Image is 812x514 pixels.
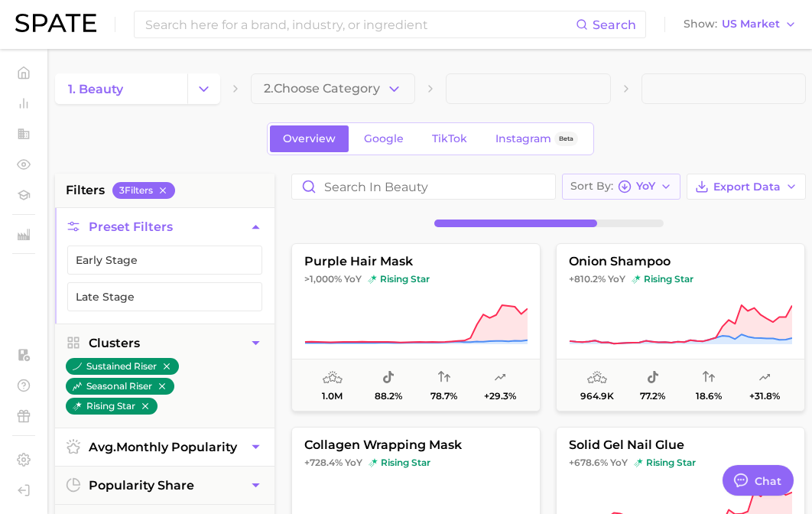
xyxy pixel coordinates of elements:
[112,182,175,199] button: 3Filters
[67,282,262,311] button: Late Stage
[292,438,540,452] span: collagen wrapping mask
[292,174,555,199] input: Search in beauty
[722,20,780,28] span: US Market
[15,14,96,32] img: SPATE
[12,479,35,502] a: Log out. Currently logged in with e-mail sarah@cobigelow.com.
[580,391,614,402] span: 964.9k
[758,369,771,387] span: popularity predicted growth: Likely
[484,391,516,402] span: +29.3%
[375,391,402,402] span: 88.2%
[73,382,82,391] img: seasonal riser
[593,18,636,32] span: Search
[569,273,606,285] span: +810.2%
[323,369,343,387] span: average monthly popularity: Medium Popularity
[696,391,722,402] span: 18.6%
[687,174,806,200] button: Export Data
[713,181,781,194] span: Export Data
[368,273,430,285] span: rising star
[432,132,467,145] span: TikTok
[66,378,174,395] button: seasonal riser
[283,132,336,145] span: Overview
[304,273,342,285] span: >1,000%
[419,125,480,152] a: TikTok
[634,458,643,467] img: rising star
[495,132,551,145] span: Instagram
[55,467,274,504] button: popularity share
[369,458,378,467] img: rising star
[556,243,805,412] button: onion shampoo+810.2% YoYrising starrising star964.9k77.2%18.6%+31.8%
[89,220,173,234] span: Preset Filters
[570,182,613,190] span: Sort By
[703,369,715,387] span: popularity convergence: Very Low Convergence
[73,362,82,371] img: sustained riser
[270,125,349,152] a: Overview
[251,73,416,104] button: 2.Choose Category
[66,358,179,375] button: sustained riser
[89,440,116,454] abbr: average
[634,457,696,469] span: rising star
[344,273,362,285] span: YoY
[680,15,801,34] button: ShowUS Market
[640,391,665,402] span: 77.2%
[144,11,576,37] input: Search here for a brand, industry, or ingredient
[482,125,591,152] a: InstagramBeta
[636,182,655,190] span: YoY
[608,273,625,285] span: YoY
[430,391,457,402] span: 78.7%
[647,369,659,387] span: popularity share: TikTok
[368,275,377,284] img: rising star
[187,73,220,104] button: Change Category
[89,478,194,493] span: popularity share
[610,457,628,469] span: YoY
[559,132,573,145] span: Beta
[494,369,506,387] span: popularity predicted growth: Likely
[557,255,804,268] span: onion shampoo
[66,398,158,415] button: rising star
[55,324,274,362] button: Clusters
[66,181,105,200] span: filters
[292,255,540,268] span: purple hair mask
[632,275,641,284] img: rising star
[67,246,262,275] button: Early Stage
[557,438,804,452] span: solid gel nail glue
[569,457,608,468] span: +678.6%
[438,369,450,387] span: popularity convergence: High Convergence
[632,273,693,285] span: rising star
[68,82,123,96] span: 1. beauty
[291,243,541,412] button: purple hair mask>1,000% YoYrising starrising star1.0m88.2%78.7%+29.3%
[89,336,140,350] span: Clusters
[382,369,395,387] span: popularity share: TikTok
[684,20,717,28] span: Show
[364,132,404,145] span: Google
[55,208,274,246] button: Preset Filters
[55,428,274,466] button: avg.monthly popularity
[587,369,607,387] span: average monthly popularity: Medium Popularity
[562,174,680,200] button: Sort ByYoY
[351,125,417,152] a: Google
[55,73,187,104] a: 1. beauty
[749,391,780,402] span: +31.8%
[304,457,343,468] span: +728.4%
[89,440,237,454] span: monthly popularity
[345,457,362,469] span: YoY
[322,391,343,402] span: 1.0m
[369,457,430,469] span: rising star
[73,402,82,411] img: rising star
[264,82,380,96] span: 2. Choose Category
